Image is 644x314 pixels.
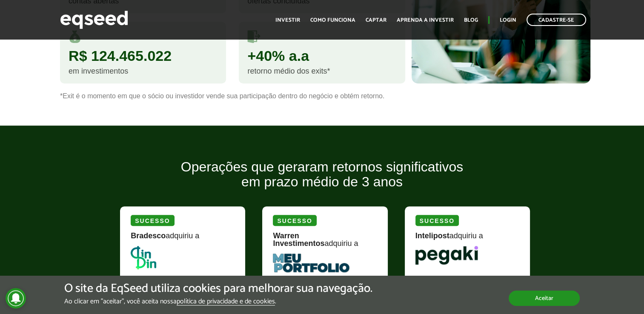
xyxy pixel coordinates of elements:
div: Sucesso [415,215,459,226]
p: Ao clicar em "aceitar", você aceita nossa . [64,297,372,305]
button: Aceitar [509,291,580,306]
strong: Bradesco [131,231,166,240]
img: Pegaki [415,246,478,265]
h2: Operações que geraram retornos significativos em prazo médio de 3 anos [114,160,530,202]
div: em investimentos [69,67,218,75]
a: Blog [464,17,478,23]
a: Login [500,17,516,23]
a: Captar [366,17,386,23]
div: adquiriu a [415,232,519,246]
a: Investir [275,17,300,23]
img: EqSeed [60,9,128,31]
a: Como funciona [310,17,355,23]
div: Sucesso [273,215,316,226]
div: +40% a.a [247,49,396,63]
div: retorno médio dos exits* [247,67,396,75]
div: R$ 124.465.022 [69,49,218,63]
a: Cadastre-se [527,14,586,26]
img: MeuPortfolio [273,254,349,272]
a: Aprenda a investir [397,17,454,23]
div: adquiriu a [131,232,235,246]
p: *Exit é o momento em que o sócio ou investidor vende sua participação dentro do negócio e obtém r... [60,92,584,100]
img: DinDin [131,246,156,269]
div: adquiriu a [273,232,377,254]
h5: O site da EqSeed utiliza cookies para melhorar sua navegação. [64,282,372,295]
strong: Warren Investimentos [273,231,324,248]
a: política de privacidade e de cookies [177,298,275,305]
strong: Intelipost [415,231,449,240]
div: Sucesso [131,215,174,226]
